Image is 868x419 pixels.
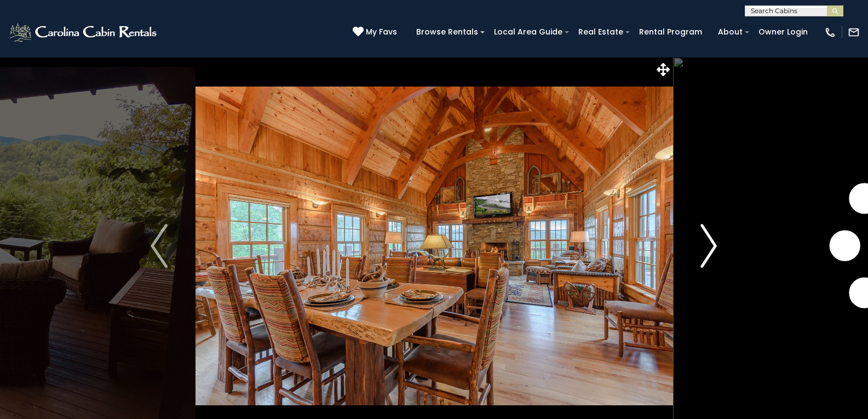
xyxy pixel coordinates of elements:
img: arrow [700,224,717,268]
img: arrow [151,224,167,268]
a: Local Area Guide [488,24,568,41]
a: About [712,24,748,41]
img: phone-regular-white.png [824,26,836,38]
a: Browse Rentals [411,24,484,41]
img: mail-regular-white.png [848,26,860,38]
a: My Favs [353,26,400,38]
span: My Favs [366,26,397,38]
a: Owner Login [753,24,813,41]
img: White-1-2.png [8,21,160,43]
a: Rental Program [634,24,708,41]
a: Real Estate [573,24,629,41]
